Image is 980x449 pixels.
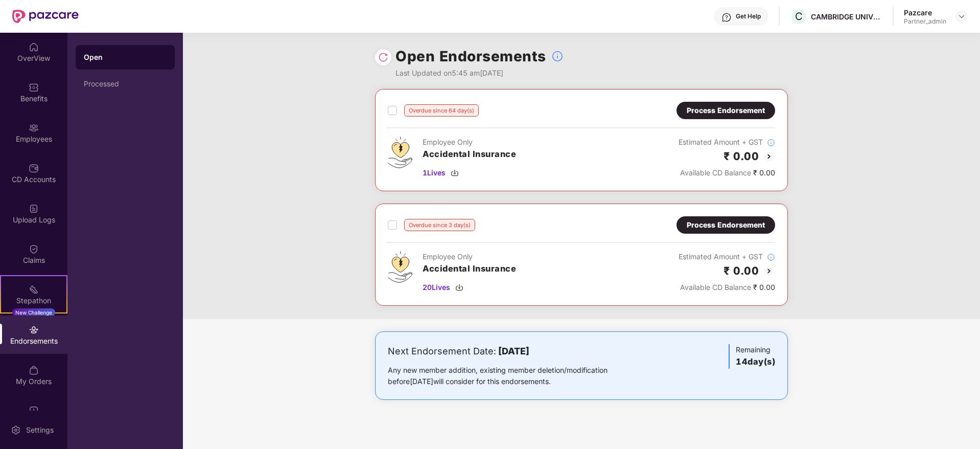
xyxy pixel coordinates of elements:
[724,148,759,165] h2: ₹ 0.00
[721,12,732,23] img: svg+xml;base64,PHN2ZyBpZD0iSGVscC0zMngzMiIgeG1sbnM9Imh0dHA6Ly93d3cudzMub3JnLzIwMDAvc3ZnIiB3aWR0aD...
[388,137,412,168] img: svg+xml;base64,PHN2ZyB4bWxucz0iaHR0cDovL3d3dy53My5vcmcvMjAwMC9zdmciIHdpZHRoPSI0OS4zMjEiIGhlaWdodD...
[29,284,39,295] img: svg+xml;base64,PHN2ZyB4bWxucz0iaHR0cDovL3d3dy53My5vcmcvMjAwMC9zdmciIHdpZHRoPSIyMSIgaGVpZ2h0PSIyMC...
[498,346,529,356] b: [DATE]
[729,344,775,369] div: Remaining
[29,365,39,375] img: svg+xml;base64,PHN2ZyBpZD0iTXlfT3JkZXJzIiBkYXRhLW5hbWU9Ik15IE9yZGVycyIgeG1sbnM9Imh0dHA6Ly93d3cudz...
[84,52,167,62] div: Open
[84,80,167,88] div: Processed
[904,17,946,26] div: Partner_admin
[29,406,39,416] img: svg+xml;base64,PHN2ZyBpZD0iVXBkYXRlZCIgeG1sbnM9Imh0dHA6Ly93d3cudzMub3JnLzIwMDAvc3ZnIiB3aWR0aD0iMj...
[958,12,966,20] img: svg+xml;base64,PHN2ZyBpZD0iRHJvcGRvd24tMzJ4MzIiIHhtbG5zPSJodHRwOi8vd3d3LnczLm9yZy8yMDAwL3N2ZyIgd2...
[679,167,775,178] div: ₹ 0.00
[679,251,775,262] div: Estimated Amount + GST
[388,344,640,358] div: Next Endorsement Date:
[680,283,751,291] span: Available CD Balance
[423,282,450,293] span: 20 Lives
[763,150,775,163] img: svg+xml;base64,PHN2ZyBpZD0iQmFjay0yMHgyMCIgeG1sbnM9Imh0dHA6Ly93d3cudzMub3JnLzIwMDAvc3ZnIiB3aWR0aD...
[29,325,39,335] img: svg+xml;base64,PHN2ZyBpZD0iRW5kb3JzZW1lbnRzIiB4bWxucz0iaHR0cDovL3d3dy53My5vcmcvMjAwMC9zdmciIHdpZH...
[687,105,765,116] div: Process Endorsement
[395,68,564,79] div: Last Updated on 5:45 am[DATE]
[404,104,479,117] div: Overdue since 64 day(s)
[12,308,55,317] div: New Challenge
[811,12,882,21] div: CAMBRIDGE UNIVERSITY PRESS & ASSESSMENT INDIA PRIVATE LIMITED
[767,139,775,147] img: svg+xml;base64,PHN2ZyBpZD0iSW5mb18tXzMyeDMyIiBkYXRhLW5hbWU9IkluZm8gLSAzMngzMiIgeG1sbnM9Imh0dHA6Ly...
[736,12,761,20] div: Get Help
[1,296,66,306] div: Stepathon
[404,219,475,231] div: Overdue since 3 day(s)
[29,123,39,133] img: svg+xml;base64,PHN2ZyBpZD0iRW1wbG95ZWVzIiB4bWxucz0iaHR0cDovL3d3dy53My5vcmcvMjAwMC9zdmciIHdpZHRoPS...
[388,251,412,283] img: svg+xml;base64,PHN2ZyB4bWxucz0iaHR0cDovL3d3dy53My5vcmcvMjAwMC9zdmciIHdpZHRoPSI0OS4zMjEiIGhlaWdodD...
[767,253,775,261] img: svg+xml;base64,PHN2ZyBpZD0iSW5mb18tXzMyeDMyIiBkYXRhLW5hbWU9IkluZm8gLSAzMngzMiIgeG1sbnM9Imh0dHA6Ly...
[795,10,803,23] span: C
[423,148,516,161] h3: Accidental Insurance
[423,137,516,148] div: Employee Only
[679,282,775,293] div: ₹ 0.00
[904,8,946,17] div: Pazcare
[724,262,759,279] h2: ₹ 0.00
[551,50,564,62] img: svg+xml;base64,PHN2ZyBpZD0iSW5mb18tXzMyeDMyIiBkYXRhLW5hbWU9IkluZm8gLSAzMngzMiIgeG1sbnM9Imh0dHA6Ly...
[680,168,751,177] span: Available CD Balance
[23,425,57,435] div: Settings
[29,163,39,173] img: svg+xml;base64,PHN2ZyBpZD0iQ0RfQWNjb3VudHMiIGRhdGEtbmFtZT0iQ0QgQWNjb3VudHMiIHhtbG5zPSJodHRwOi8vd3...
[423,167,446,178] span: 1 Lives
[736,355,775,369] h3: 14 day(s)
[423,262,516,276] h3: Accidental Insurance
[12,10,79,23] img: New Pazcare Logo
[687,219,765,231] div: Process Endorsement
[455,283,463,291] img: svg+xml;base64,PHN2ZyBpZD0iRG93bmxvYWQtMzJ4MzIiIHhtbG5zPSJodHRwOi8vd3d3LnczLm9yZy8yMDAwL3N2ZyIgd2...
[451,169,459,177] img: svg+xml;base64,PHN2ZyBpZD0iRG93bmxvYWQtMzJ4MzIiIHhtbG5zPSJodHRwOi8vd3d3LnczLm9yZy8yMDAwL3N2ZyIgd2...
[388,365,640,387] div: Any new member addition, existing member deletion/modification before [DATE] will consider for th...
[11,425,21,435] img: svg+xml;base64,PHN2ZyBpZD0iU2V0dGluZy0yMHgyMCIgeG1sbnM9Imh0dHA6Ly93d3cudzMub3JnLzIwMDAvc3ZnIiB3aW...
[378,52,388,62] img: svg+xml;base64,PHN2ZyBpZD0iUmVsb2FkLTMyeDMyIiB4bWxucz0iaHR0cDovL3d3dy53My5vcmcvMjAwMC9zdmciIHdpZH...
[395,45,546,68] h1: Open Endorsements
[29,244,39,254] img: svg+xml;base64,PHN2ZyBpZD0iQ2xhaW0iIHhtbG5zPSJodHRwOi8vd3d3LnczLm9yZy8yMDAwL3N2ZyIgd2lkdGg9IjIwIi...
[29,204,39,214] img: svg+xml;base64,PHN2ZyBpZD0iVXBsb2FkX0xvZ3MiIGRhdGEtbmFtZT0iVXBsb2FkIExvZ3MiIHhtbG5zPSJodHRwOi8vd3...
[423,251,516,262] div: Employee Only
[763,265,775,277] img: svg+xml;base64,PHN2ZyBpZD0iQmFjay0yMHgyMCIgeG1sbnM9Imh0dHA6Ly93d3cudzMub3JnLzIwMDAvc3ZnIiB3aWR0aD...
[29,42,39,52] img: svg+xml;base64,PHN2ZyBpZD0iSG9tZSIgeG1sbnM9Imh0dHA6Ly93d3cudzMub3JnLzIwMDAvc3ZnIiB3aWR0aD0iMjAiIG...
[29,82,39,93] img: svg+xml;base64,PHN2ZyBpZD0iQmVuZWZpdHMiIHhtbG5zPSJodHRwOi8vd3d3LnczLm9yZy8yMDAwL3N2ZyIgd2lkdGg9Ij...
[679,137,775,148] div: Estimated Amount + GST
